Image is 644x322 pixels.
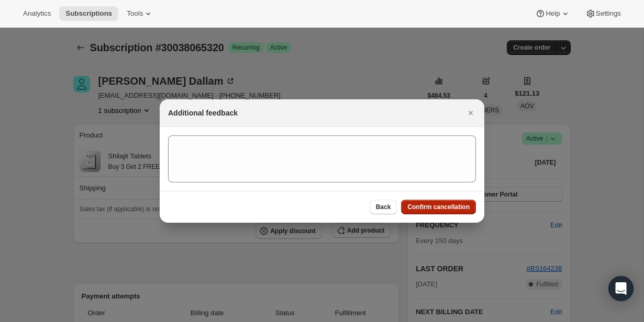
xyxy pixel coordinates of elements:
button: Analytics [17,6,57,21]
button: Settings [579,6,627,21]
span: Subscriptions [65,9,112,18]
span: Analytics [23,9,51,18]
button: Confirm cancellation [401,200,476,214]
span: Help [546,9,560,18]
button: Close [463,106,478,120]
div: Open Intercom Messenger [608,276,634,301]
span: Tools [127,9,143,18]
button: Subscriptions [59,6,118,21]
button: Back [370,200,397,214]
button: Help [529,6,576,21]
button: Tools [120,6,160,21]
span: Confirm cancellation [407,203,470,211]
h2: Additional feedback [168,108,238,118]
span: Back [376,203,391,211]
span: Settings [596,9,621,18]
